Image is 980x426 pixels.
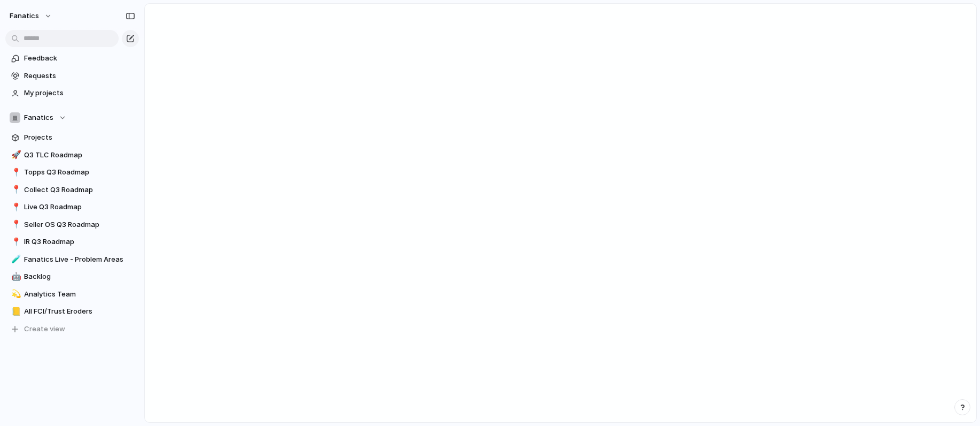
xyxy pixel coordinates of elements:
[24,132,135,143] span: Projects
[24,185,135,195] span: Collect Q3 Roadmap
[24,289,135,300] span: Analytics Team
[5,234,139,250] a: 📍IR Q3 Roadmap
[11,149,19,161] div: 🚀
[11,218,19,231] div: 📍
[5,303,139,319] a: 📒All FCI/Trust Eroders
[24,324,65,334] span: Create view
[11,288,19,300] div: 💫
[10,11,39,21] span: fanatics
[24,237,135,247] span: IR Q3 Roadmap
[24,88,135,98] span: My projects
[10,237,20,247] button: 📍
[11,236,19,248] div: 📍
[5,286,139,302] a: 💫Analytics Team
[5,252,139,268] a: 🧪Fanatics Live - Problem Areas
[5,182,139,198] a: 📍Collect Q3 Roadmap
[11,306,19,318] div: 📒
[24,53,135,64] span: Feedback
[5,199,139,215] a: 📍Live Q3 Roadmap
[24,167,135,178] span: Topps Q3 Roadmap
[5,7,58,25] button: fanatics
[5,269,139,285] a: 🤖Backlog
[5,85,139,101] a: My projects
[24,71,135,81] span: Requests
[10,289,20,300] button: 💫
[24,271,135,282] span: Backlog
[24,112,53,123] span: Fanatics
[11,201,19,214] div: 📍
[5,217,139,233] a: 📍Seller OS Q3 Roadmap
[11,166,19,179] div: 📍
[10,219,20,230] button: 📍
[5,68,139,84] a: Requests
[24,219,135,230] span: Seller OS Q3 Roadmap
[11,253,19,265] div: 🧪
[5,110,139,126] button: Fanatics
[10,254,20,265] button: 🧪
[5,147,139,163] a: 🚀Q3 TLC Roadmap
[10,306,20,317] button: 📒
[5,321,139,337] button: Create view
[24,306,135,317] span: All FCI/Trust Eroders
[5,164,139,180] a: 📍Topps Q3 Roadmap
[24,150,135,161] span: Q3 TLC Roadmap
[11,271,19,283] div: 🤖
[10,271,20,282] button: 🤖
[24,254,135,265] span: Fanatics Live - Problem Areas
[5,50,139,66] a: Feedback
[11,184,19,196] div: 📍
[10,167,20,178] button: 📍
[24,202,135,212] span: Live Q3 Roadmap
[10,150,20,161] button: 🚀
[5,130,139,146] a: Projects
[10,185,20,195] button: 📍
[10,202,20,212] button: 📍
